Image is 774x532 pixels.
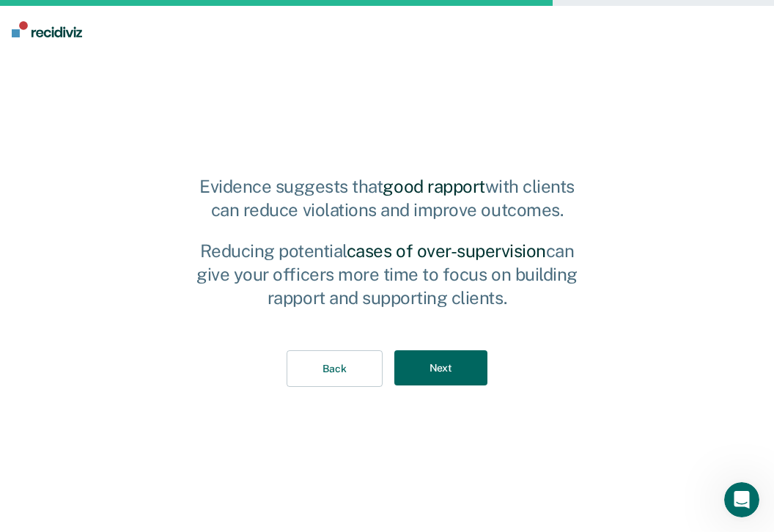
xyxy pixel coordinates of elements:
[347,240,546,261] strong: cases of over-supervision
[724,482,759,517] iframe: Intercom live chat
[287,350,382,388] button: Back
[12,21,82,37] img: Recidiviz
[184,174,591,221] p: Evidence suggests that with clients can reduce violations and improve outcomes.
[383,176,484,196] strong: good rapport
[394,350,487,386] button: Next
[184,239,591,309] p: Reducing potential can give your officers more time to focus on building rapport and supporting c...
